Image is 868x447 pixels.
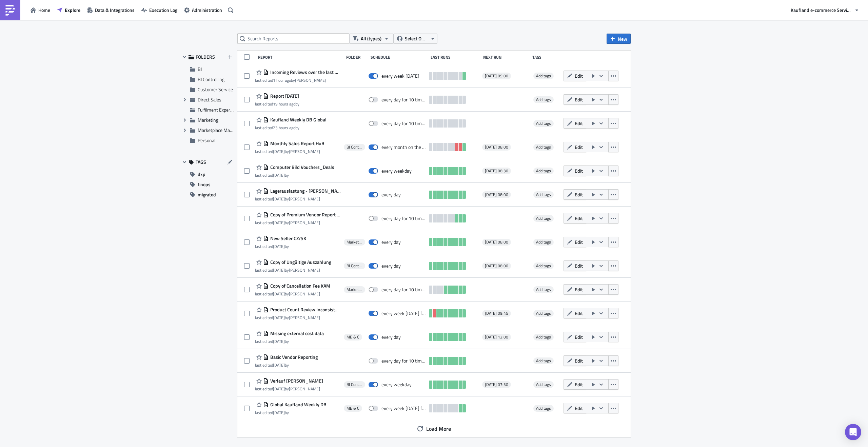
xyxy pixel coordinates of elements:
span: Add tags [536,286,551,293]
span: [DATE] 09:00 [485,73,508,79]
time: 2025-07-21T06:36:22Z [273,362,285,368]
span: [DATE] 08:30 [485,168,508,174]
span: Add tags [533,144,554,151]
span: Add tags [536,239,551,245]
button: dxp [180,169,236,179]
button: Edit [564,71,586,81]
div: last edited by [255,244,306,249]
a: Home [27,5,54,15]
span: Add tags [533,168,554,174]
span: Edit [575,215,583,222]
span: Add tags [536,96,551,103]
button: Edit [564,308,586,318]
div: every weekday [381,168,412,174]
div: every week on Monday for 10 times [381,310,426,316]
div: every day [381,263,401,269]
span: [DATE] 09:45 [485,311,508,316]
span: Add tags [536,263,551,269]
time: 2025-07-01T10:45:15Z [273,291,285,297]
span: Add tags [536,405,551,411]
span: Edit [575,120,583,127]
button: finops [180,179,236,190]
div: every day for 10 times [381,358,426,364]
button: Edit [564,332,586,342]
span: Incoming Reviews over the last week [269,69,340,75]
span: All (types) [361,35,381,42]
span: Computer Bild Vouchers_Deals [269,164,334,170]
span: Select Owner [405,35,428,42]
span: Kaufland e-commerce Services GmbH & Co. KG [791,6,852,14]
span: Add tags [533,334,554,341]
time: 2025-06-16T13:22:00Z [273,386,285,392]
span: Add tags [533,357,554,364]
span: finops [198,179,211,190]
time: 2025-07-14T07:07:07Z [273,267,285,273]
time: 2025-08-12T08:40:34Z [273,77,291,83]
span: Add tags [533,120,554,127]
span: Product Count Review Inconsistency on PDP [269,307,340,313]
span: Administration [192,6,222,14]
button: Edit [564,355,586,366]
span: Verlauf Monat DV [269,378,323,384]
span: Edit [575,72,583,79]
div: last edited by [PERSON_NAME] [255,78,340,83]
a: Explore [54,5,84,15]
span: Add tags [536,191,551,198]
time: 2025-07-23T10:06:47Z [273,219,285,226]
span: New [618,35,627,42]
span: Edit [575,167,583,174]
span: Copy of Premium Vendor Report - Direct Sales [269,212,340,218]
span: Add tags [533,405,554,412]
time: 2025-08-04T07:57:52Z [273,148,285,155]
span: Copy of Cancellation Fee KAM [269,283,330,289]
span: Lagerauslastung - BOE Slack [269,188,340,194]
div: last edited by [PERSON_NAME] [255,268,331,273]
div: last edited by [255,363,318,368]
span: Edit [575,286,583,293]
time: 2025-07-24T10:00:04Z [273,172,285,178]
button: Edit [564,379,586,390]
span: Add tags [536,310,551,316]
span: BI Controlling [347,144,362,150]
div: last edited by [255,339,324,344]
span: Add tags [533,96,554,103]
div: every weekday [381,382,412,388]
span: Add tags [536,381,551,388]
span: dxp [198,169,205,179]
span: Add tags [533,381,554,388]
div: every week on Monday [381,73,419,79]
span: Kaufland Weekly DB Global [269,117,327,123]
span: Edit [575,333,583,341]
span: Add tags [533,215,554,222]
span: Load More [426,425,451,433]
div: last edited by [PERSON_NAME] [255,315,340,320]
div: last edited by [255,125,327,130]
a: Administration [181,5,225,15]
span: Edit [575,310,583,317]
time: 2025-08-11T14:21:27Z [273,101,295,107]
span: Edit [575,262,583,269]
span: FOLDERS [196,54,215,60]
div: every day for 10 times [381,287,426,293]
span: Data & Integrations [95,6,135,14]
button: All (types) [349,34,393,44]
div: last edited by [PERSON_NAME] [255,291,330,296]
span: BI [198,65,202,73]
div: last edited by [255,101,299,106]
button: Edit [564,403,586,413]
time: 2025-07-10T13:57:29Z [273,196,285,202]
button: Load More [412,422,456,435]
span: [DATE] 08:00 [485,263,508,269]
span: migrated [198,190,216,200]
div: every day [381,239,401,245]
span: [DATE] 08:00 [485,144,508,150]
div: Next Run [483,55,529,60]
span: Add tags [533,73,554,79]
div: last edited by [255,410,327,415]
span: Customer Service [198,86,233,93]
span: Add tags [533,310,554,317]
button: New [607,34,631,44]
div: every week on Monday for 10 times [381,405,426,411]
div: every day for 10 times [381,97,426,103]
a: Data & Integrations [84,5,138,15]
